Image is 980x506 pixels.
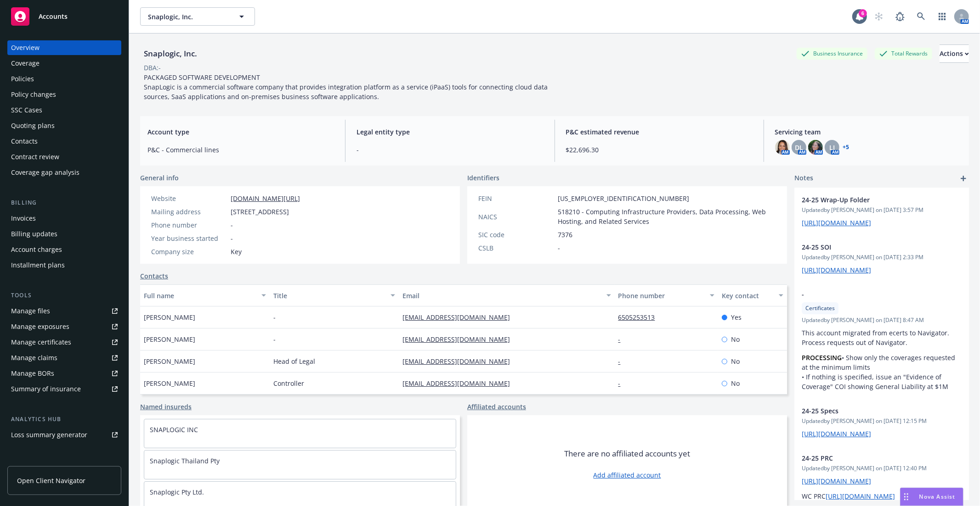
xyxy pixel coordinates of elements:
[402,335,517,344] a: [EMAIL_ADDRESS][DOMAIN_NAME]
[802,429,871,438] a: [URL][DOMAIN_NAME]
[150,488,204,496] a: Snaplogic Pty Ltd.
[231,234,233,243] span: -
[402,313,517,322] a: [EMAIL_ADDRESS][DOMAIN_NAME]
[357,145,543,155] span: -
[731,356,740,366] span: No
[802,464,962,473] span: Updated by [PERSON_NAME] on [DATE] 12:40 PM
[566,127,753,137] span: P&C estimated revenue
[794,235,969,282] div: 24-25 SOIUpdatedby [PERSON_NAME] on [DATE] 2:33 PM[URL][DOMAIN_NAME]
[795,143,803,152] span: DL
[144,63,161,72] div: DBA: -
[7,150,121,164] a: Contract review
[7,242,121,257] a: Account charges
[900,488,963,506] button: Nova Assist
[144,378,195,388] span: [PERSON_NAME]
[940,45,969,62] div: Actions
[11,134,38,149] div: Contacts
[11,335,71,350] div: Manage certificates
[11,150,59,164] div: Contract review
[231,247,242,256] span: Key
[7,382,121,396] a: Summary of insurance
[802,266,871,274] a: [URL][DOMAIN_NAME]
[618,291,704,300] div: Phone number
[618,379,628,388] a: -
[802,316,962,324] span: Updated by [PERSON_NAME] on [DATE] 8:47 AM
[912,7,930,26] a: Search
[7,428,121,442] a: Loss summary generator
[558,243,560,253] span: -
[794,282,969,399] div: -CertificatesUpdatedby [PERSON_NAME] on [DATE] 8:47 AMThis account migrated from ecerts to Naviga...
[7,118,121,133] a: Quoting plans
[802,195,938,205] span: 24-25 Wrap-Up Folder
[594,470,661,480] a: Add affiliated account
[7,258,121,272] a: Installment plans
[558,194,689,203] span: [US_EMPLOYER_IDENTIFICATION_NUMBER]
[144,334,195,344] span: [PERSON_NAME]
[7,40,121,55] a: Overview
[940,44,969,63] button: Actions
[802,328,962,347] p: This account migrated from ecerts to Navigator. Process requests out of Navigator.
[273,356,315,366] span: Head of Legal
[7,72,121,86] a: Policies
[11,227,57,241] div: Billing updates
[151,207,227,217] div: Mailing address
[11,428,87,442] div: Loss summary generator
[805,304,835,312] span: Certificates
[618,313,663,322] a: 6505253513
[148,12,227,22] span: Snaplogic, Inc.
[731,334,740,344] span: No
[829,143,835,152] span: LI
[273,291,385,300] div: Title
[7,134,121,149] a: Contacts
[151,247,227,256] div: Company size
[7,319,121,334] span: Manage exposures
[150,456,220,465] a: Snaplogic Thailand Pty
[11,304,50,318] div: Manage files
[478,243,554,253] div: CSLB
[794,173,813,184] span: Notes
[564,448,690,459] span: There are no affiliated accounts yet
[151,194,227,203] div: Website
[919,493,956,500] span: Nova Assist
[843,145,850,150] a: +5
[151,234,227,243] div: Year business started
[151,220,227,230] div: Phone number
[802,453,938,463] span: 24-25 PRC
[802,218,871,227] a: [URL][DOMAIN_NAME]
[7,103,121,117] a: SSC Cases
[802,491,962,501] p: WC PRC
[794,399,969,446] div: 24-25 SpecsUpdatedby [PERSON_NAME] on [DATE] 12:15 PM[URL][DOMAIN_NAME]
[7,291,121,300] div: Tools
[39,13,68,20] span: Accounts
[722,291,773,300] div: Key contact
[478,230,554,239] div: SIC code
[147,127,334,137] span: Account type
[402,357,517,366] a: [EMAIL_ADDRESS][DOMAIN_NAME]
[7,165,121,180] a: Coverage gap analysis
[802,206,962,214] span: Updated by [PERSON_NAME] on [DATE] 3:57 PM
[140,402,192,411] a: Named insureds
[273,334,276,344] span: -
[802,406,938,416] span: 24-25 Specs
[618,335,628,344] a: -
[731,312,742,322] span: Yes
[826,492,895,500] a: [URL][DOMAIN_NAME]
[775,127,962,137] span: Servicing team
[17,476,85,485] span: Open Client Navigator
[7,198,121,207] div: Billing
[357,127,543,137] span: Legal entity type
[7,350,121,365] a: Manage claims
[231,194,300,203] a: [DOMAIN_NAME][URL]
[467,402,526,411] a: Affiliated accounts
[399,284,614,306] button: Email
[11,72,34,86] div: Policies
[11,87,56,102] div: Policy changes
[231,220,233,230] span: -
[273,378,304,388] span: Controller
[11,211,36,226] div: Invoices
[11,382,81,396] div: Summary of insurance
[558,230,572,239] span: 7376
[618,357,628,366] a: -
[7,4,121,29] a: Accounts
[402,379,517,388] a: [EMAIL_ADDRESS][DOMAIN_NAME]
